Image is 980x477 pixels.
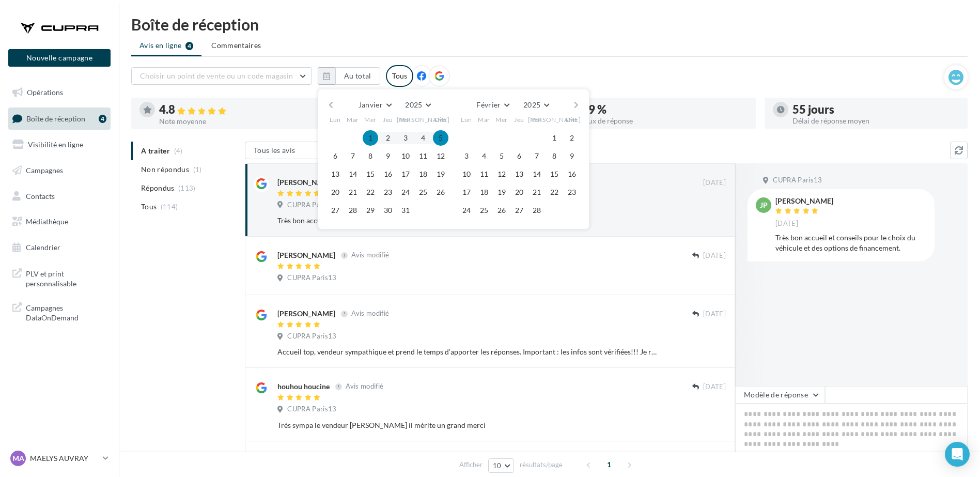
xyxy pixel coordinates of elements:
button: 18 [415,166,431,182]
div: Accueil top, vendeur sympathique et prend le temps d’apporter les réponses. Important : les infos... [277,347,659,357]
span: Dim [434,115,447,124]
a: Opérations [6,82,113,103]
span: CUPRA Paris13 [287,405,336,414]
button: Ignorer [692,418,726,433]
button: 17 [398,166,413,182]
span: CUPRA Paris13 [287,273,336,283]
button: 15 [547,166,562,182]
button: 17 [459,184,474,200]
div: Très sympa le vendeur [PERSON_NAME] il mérite un grand merci [277,420,659,430]
span: 2025 [405,100,422,109]
button: 20 [511,184,527,200]
a: Calendrier [6,237,113,258]
span: Non répondus [141,164,189,175]
button: Février [472,98,513,112]
button: 10 [398,148,413,164]
span: CUPRA Paris13 [773,176,822,185]
span: Commentaires [211,40,261,51]
button: 13 [328,166,343,182]
button: 29 [363,203,378,218]
a: Campagnes [6,160,113,181]
p: MAELYS AUVRAY [30,453,99,464]
button: 1 [363,130,378,146]
span: [DATE] [703,178,726,188]
span: Contacts [26,191,55,200]
button: 31 [398,203,413,218]
div: 99 % [582,104,749,115]
button: 7 [529,148,545,164]
button: 12 [494,166,509,182]
a: Boîte de réception4 [6,107,113,130]
button: 5 [494,148,509,164]
button: 8 [547,148,562,164]
span: Opérations [27,88,63,97]
div: Open Intercom Messenger [945,442,970,467]
span: [DATE] [703,251,726,260]
button: 27 [511,203,527,218]
button: 19 [433,166,448,182]
a: Médiathèque [6,211,113,233]
a: PLV et print personnalisable [6,263,113,293]
span: [DATE] [703,310,726,319]
button: 2025 [519,98,553,112]
div: 55 jours [792,104,959,115]
button: 25 [476,203,492,218]
span: résultats/page [520,460,563,470]
button: 4 [476,148,492,164]
span: Avis modifié [351,251,389,259]
span: Choisir un point de vente ou un code magasin [140,71,293,80]
button: 21 [345,184,361,200]
button: 25 [415,184,431,200]
button: 28 [345,203,361,218]
div: [PERSON_NAME] [277,250,335,260]
button: 26 [433,184,448,200]
button: 13 [511,166,527,182]
span: Mer [364,115,377,124]
button: 6 [328,148,343,164]
button: 3 [459,148,474,164]
span: Avis modifié [351,310,389,318]
div: Très bon accueil et conseils pour le choix du véhicule et des options de financement. [277,216,659,226]
div: Tous [386,65,413,87]
button: 28 [529,203,545,218]
button: 26 [494,203,509,218]
button: 3 [398,130,413,146]
button: 9 [564,148,580,164]
button: 24 [459,203,474,218]
span: Calendrier [26,243,60,252]
button: 16 [564,166,580,182]
span: JP [760,200,768,210]
span: Boîte de réception [26,114,85,122]
button: 22 [363,184,378,200]
div: Délai de réponse moyen [792,117,959,125]
div: [PERSON_NAME] [277,177,335,188]
button: 30 [380,203,396,218]
span: 1 [601,456,617,473]
button: 1 [547,130,562,146]
a: MA MAELYS AUVRAY [8,449,111,468]
span: PLV et print personnalisable [26,267,106,289]
span: Visibilité en ligne [28,140,83,149]
div: Note moyenne [159,118,326,125]
span: Afficher [459,460,483,470]
button: Nouvelle campagne [8,49,111,67]
div: houhou houcine [277,381,330,392]
button: Ignorer [692,272,726,286]
span: Janvier [359,100,383,109]
button: 11 [476,166,492,182]
button: 15 [363,166,378,182]
span: (1) [193,165,202,174]
button: 12 [433,148,448,164]
span: (113) [178,184,196,192]
div: [PERSON_NAME] [775,197,833,205]
div: Taux de réponse [582,117,749,125]
div: Très bon accueil et conseils pour le choix du véhicule et des options de financement. [775,233,926,253]
button: 16 [380,166,396,182]
button: 10 [488,458,515,473]
button: Au total [318,67,380,85]
div: 4.8 [159,104,326,116]
button: 6 [511,148,527,164]
div: 4 [99,115,106,123]
button: 14 [529,166,545,182]
span: Répondus [141,183,175,193]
